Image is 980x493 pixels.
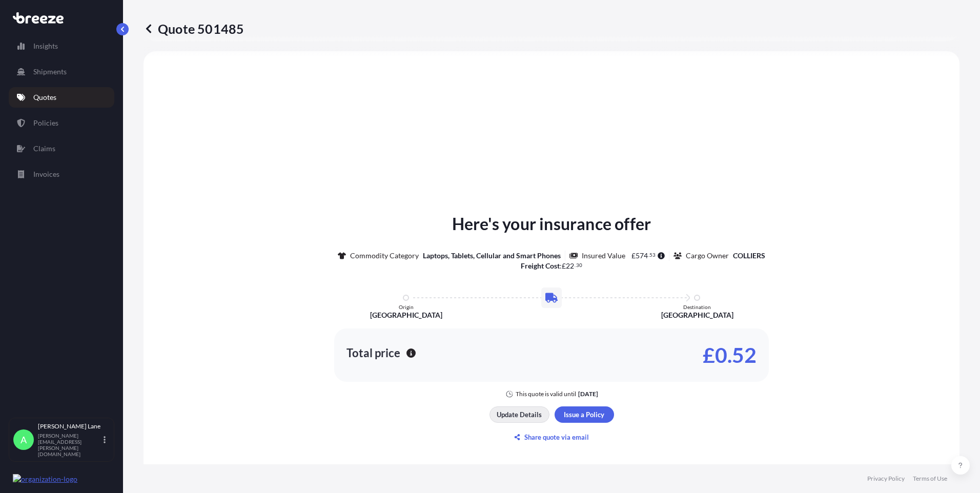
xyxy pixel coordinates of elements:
a: Policies [9,113,114,133]
p: COLLIERS [733,251,765,261]
p: Cargo Owner [686,251,729,261]
span: . [648,253,649,257]
span: £ [631,252,636,259]
p: [PERSON_NAME] Lane [38,422,101,430]
b: Freight Cost [521,261,560,270]
span: 574 [636,252,648,259]
a: Shipments [9,61,114,82]
p: Insights [33,41,58,51]
p: Insured Value [582,251,625,261]
p: Invoices [33,169,59,179]
button: Update Details [489,406,549,423]
p: Destination [683,304,711,310]
a: Insights [9,36,114,56]
p: Here's your insurance offer [452,212,651,236]
span: 53 [649,253,656,257]
button: Share quote via email [489,429,614,445]
p: This quote is valid until [516,390,576,398]
span: £ [562,262,566,270]
p: Total price [346,348,400,358]
p: Policies [33,118,58,128]
p: £0.52 [703,347,757,363]
p: Shipments [33,67,67,77]
p: [GEOGRAPHIC_DATA] [370,310,442,320]
p: Update Details [497,409,542,420]
img: organization-logo [13,474,77,484]
span: . [575,263,576,267]
p: Quote 501485 [144,20,244,37]
a: Quotes [9,87,114,108]
span: 22 [566,262,574,270]
a: Terms of Use [913,475,947,483]
p: Laptops, Tablets, Cellular and Smart Phones [423,251,561,261]
a: Privacy Policy [867,475,905,483]
a: Claims [9,138,114,159]
p: [GEOGRAPHIC_DATA] [661,310,733,320]
button: Issue a Policy [555,406,614,423]
p: Quotes [33,92,56,102]
p: [PERSON_NAME][EMAIL_ADDRESS][PERSON_NAME][DOMAIN_NAME] [38,433,101,457]
p: [DATE] [578,390,598,398]
a: Invoices [9,164,114,184]
p: Issue a Policy [564,409,604,420]
span: A [21,435,27,445]
p: Share quote via email [524,432,589,442]
p: Origin [399,304,414,310]
p: : [521,261,582,271]
p: Commodity Category [350,251,419,261]
span: 30 [576,263,582,267]
p: Claims [33,143,55,154]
